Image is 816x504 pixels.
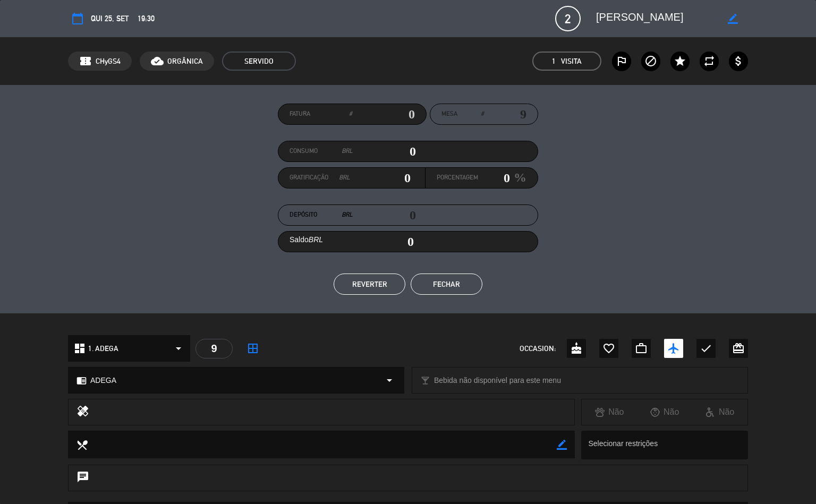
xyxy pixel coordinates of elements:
i: local_bar [420,375,430,386]
input: 0 [353,143,416,159]
span: CHyGS4 [96,55,121,67]
i: cloud_done [151,55,164,67]
label: Depósito [290,210,353,220]
i: healing [76,405,89,420]
label: Fatura [290,109,352,119]
span: ORGÂNICA [167,55,203,67]
i: outlined_flag [615,55,628,67]
i: repeat [703,55,716,67]
em: # [349,109,352,119]
i: favorite_border [602,342,615,355]
input: 0 [350,170,411,186]
em: BRL [339,173,350,183]
i: work_outline [635,342,648,355]
span: OCCASION: [520,343,556,355]
i: calendar_today [71,12,84,25]
i: cake [570,342,583,355]
span: Mesa [441,109,457,119]
input: 0 [478,170,510,186]
span: 1 [552,55,556,67]
span: 1. ADEGA [88,343,118,355]
em: % [510,167,526,188]
i: local_dining [76,439,88,450]
i: chat [76,471,89,485]
button: REVERTER [334,274,405,295]
i: arrow_drop_down [383,374,396,387]
div: Não [637,405,692,419]
div: Não [692,405,747,419]
label: Gratificação [290,173,350,183]
i: border_all [246,342,259,355]
i: star [674,55,686,67]
em: BRL [309,235,323,244]
label: Porcentagem [437,173,478,183]
span: confirmation_number [79,55,92,67]
span: Bebida não disponível para este menu [434,374,561,387]
input: number [484,106,526,122]
em: # [481,109,484,119]
i: block [644,55,657,67]
input: 0 [352,106,415,122]
i: attach_money [732,55,745,67]
em: BRL [342,146,353,157]
span: 2 [555,6,581,31]
span: Qui 25, set [91,12,129,25]
span: SERVIDO [222,52,296,71]
i: card_giftcard [732,342,745,355]
label: Consumo [290,146,353,157]
div: 9 [195,339,233,358]
i: dashboard [73,342,86,355]
em: Visita [561,55,582,67]
i: chrome_reader_mode [76,375,87,386]
i: check [700,342,712,355]
i: airplanemode_active [667,342,680,355]
i: arrow_drop_down [172,342,185,355]
button: calendar_today [68,9,87,28]
i: border_color [557,440,567,450]
span: ADEGA [90,374,116,387]
i: border_color [728,14,738,24]
em: BRL [342,210,353,220]
span: 19:30 [138,12,155,25]
div: Não [582,405,637,419]
button: Fechar [411,274,482,295]
label: Saldo [290,234,323,246]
